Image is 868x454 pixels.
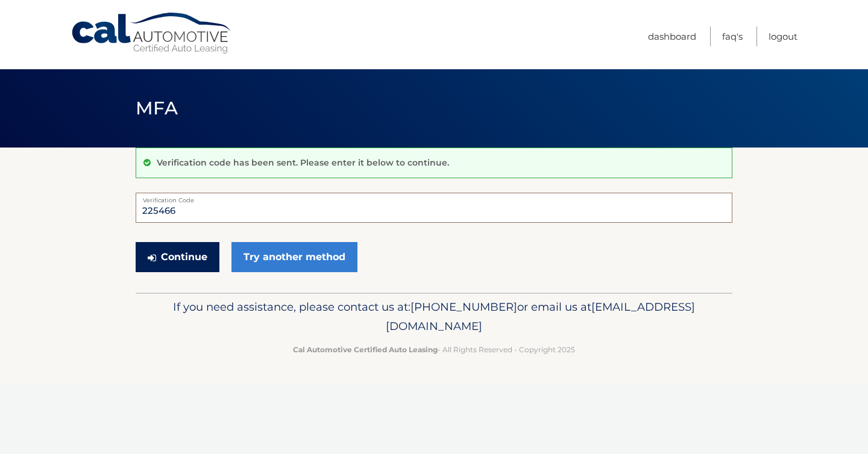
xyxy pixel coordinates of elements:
p: Verification code has been sent. Please enter it below to continue. [157,157,449,168]
a: FAQ's [722,26,743,46]
a: Dashboard [648,26,696,46]
span: [PHONE_NUMBER] [410,300,517,314]
span: [EMAIL_ADDRESS][DOMAIN_NAME] [386,300,695,333]
p: - All Rights Reserved - Copyright 2025 [143,343,725,356]
input: Verification Code [136,193,732,223]
strong: Cal Automotive Certified Auto Leasing [293,345,438,354]
button: Continue [136,242,219,272]
p: If you need assistance, please contact us at: or email us at [143,297,725,336]
a: Try another method [231,242,357,272]
a: Cal Automotive [71,12,233,55]
label: Verification Code [136,193,732,202]
a: Logout [769,26,797,46]
span: MFA [136,97,178,119]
